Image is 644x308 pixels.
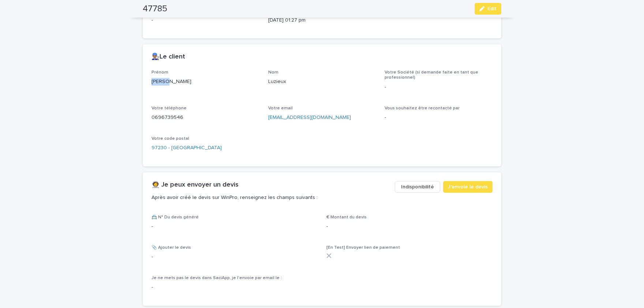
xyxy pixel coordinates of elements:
span: 📎 Ajouter le devis [151,245,191,250]
button: Indisponibilité [395,181,440,193]
p: - [151,16,259,24]
p: - [385,114,493,121]
button: Edit [475,3,501,15]
span: Edit [487,6,497,11]
span: Indisponibilité [401,183,434,191]
span: Je ne mets pas le devis dans SaciApp, je l'envoie par email le : [151,276,282,280]
h2: 👨🏽‍🔧Le client [151,53,185,61]
span: J'envoie le devis [448,183,488,191]
span: Votre code postal [151,136,189,141]
p: - [151,223,318,230]
p: 0696739546 [151,114,259,121]
span: Nom [268,70,278,75]
span: Votre Société (si demande faite en tant que professionnel) [385,70,478,80]
span: Vous souhaitez être recontacté par [385,106,460,110]
p: - [151,253,318,261]
p: [DATE] 01:27 pm [268,16,376,24]
a: 97230 - [GEOGRAPHIC_DATA] [151,144,222,152]
span: 📇 N° Du devis généré [151,215,199,219]
span: € Montant du devis [326,215,367,219]
span: Votre téléphone [151,106,187,110]
p: - [151,283,318,291]
h2: 👩‍🚀 Je peux envoyer un devis [151,181,239,189]
p: Luzieux [268,78,376,86]
h2: 47785 [143,4,167,14]
p: - [385,83,493,91]
button: J'envoie le devis [443,181,493,193]
p: Après avoir créé le devis sur WinPro, renseignez les champs suivants : [151,194,389,201]
span: [En Test] Envoyer lien de paiement [326,245,400,250]
a: [EMAIL_ADDRESS][DOMAIN_NAME] [268,115,351,120]
p: - [326,223,493,230]
span: Votre email [268,106,293,110]
p: [PERSON_NAME] [151,78,259,86]
span: Prénom [151,70,168,75]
